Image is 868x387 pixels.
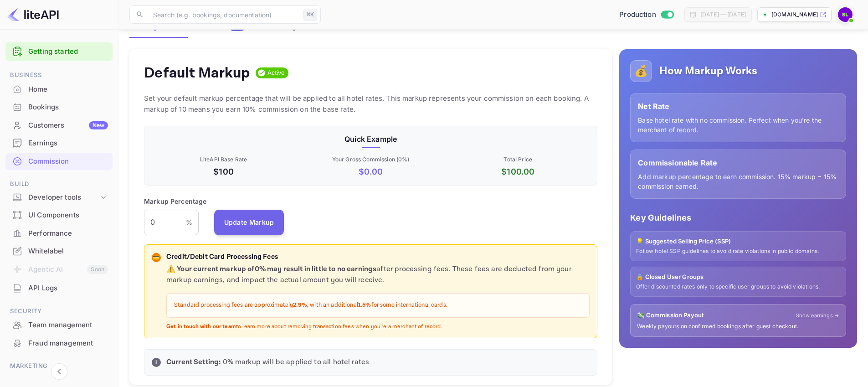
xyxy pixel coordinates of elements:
[144,64,250,82] h4: Default Markup
[28,102,108,113] div: Bookings
[636,248,840,255] p: Follow hotel SSP guidelines to avoid rate violations in public domains.
[634,63,648,79] p: 💰
[619,10,656,20] span: Production
[144,210,186,235] input: 0
[5,134,113,152] div: Earnings
[51,363,67,380] button: Collapse navigation
[166,252,590,263] p: Credit/Debit Card Processing Fees
[5,81,113,98] a: Home
[7,7,59,22] img: LiteAPI logo
[303,9,317,21] div: ⌘K
[28,228,108,239] div: Performance
[299,165,442,178] p: $ 0.00
[796,312,839,320] a: Show earnings →
[155,358,157,366] p: i
[630,212,846,224] p: Key Guidelines
[166,357,221,367] strong: Current Setting:
[5,306,113,316] span: Security
[152,155,295,164] p: LiteAPI Base Rate
[152,165,295,178] p: $100
[166,264,376,274] strong: ⚠️ Your current markup of 0 % may result in little to no earnings
[148,5,300,24] input: Search (e.g. bookings, documentation)
[166,323,236,330] strong: Get in touch with our team
[5,225,113,243] div: Performance
[28,192,99,203] div: Developer tools
[166,323,590,331] p: to learn more about removing transaction fees when you're a merchant of record.
[636,283,840,291] p: Offer discounted rates only to specific user groups to avoid violations.
[144,93,597,115] p: Set your default markup percentage that will be applied to all hotel rates. This markup represent...
[771,10,818,19] p: [DOMAIN_NAME]
[5,153,113,170] div: Commission
[299,155,442,164] p: Your Gross Commission ( 0 %)
[186,217,192,227] p: %
[5,98,113,115] a: Bookings
[28,283,108,294] div: API Logs
[153,253,159,262] p: 💳
[446,155,590,164] p: Total Price
[637,323,839,330] p: Weekly payouts on confirmed bookings after guest checkout.
[28,246,108,257] div: Whitelabel
[5,81,113,98] div: Home
[28,138,108,149] div: Earnings
[166,357,590,368] p: 0 % markup will be applied to all hotel rates
[28,375,108,386] div: Vouchers
[5,243,113,259] a: Whitelabel
[28,320,108,330] div: Team management
[616,10,677,20] div: Switch to Sandbox mode
[5,206,113,223] a: UI Components
[636,237,840,246] p: 💡 Suggested Selling Price (SSP)
[637,311,704,320] p: 💸 Commission Payout
[5,335,113,352] div: Fraud management
[636,273,840,282] p: 🔒 Closed User Groups
[5,134,113,151] a: Earnings
[5,361,113,371] span: Marketing
[214,210,284,235] button: Update Markup
[5,190,113,206] div: Developer tools
[89,121,108,129] div: New
[28,156,108,167] div: Commission
[5,206,113,224] div: UI Components
[5,243,113,260] div: Whitelabel
[28,46,108,57] a: Getting started
[5,279,113,297] div: API Logs
[638,172,838,191] p: Add markup percentage to earn commission. 15% markup = 15% commission earned.
[174,301,582,310] p: Standard processing fees are approximately , with an additional for some international cards.
[659,64,757,78] h5: How Markup Works
[5,179,113,189] span: Build
[446,165,590,178] p: $ 100.00
[293,301,307,309] strong: 2.9%
[5,117,113,134] div: CustomersNew
[5,70,113,80] span: Business
[28,338,108,349] div: Fraud management
[5,316,113,333] a: Team management
[638,101,838,112] p: Net Rate
[5,316,113,334] div: Team management
[28,84,108,95] div: Home
[638,115,838,134] p: Base hotel rate with no commission. Perfect when you're the merchant of record.
[838,7,853,22] img: Shri Lildharrie
[700,10,746,19] div: [DATE] — [DATE]
[5,335,113,351] a: Fraud management
[5,98,113,116] div: Bookings
[5,117,113,134] a: CustomersNew
[152,134,590,144] p: Quick Example
[5,279,113,296] a: API Logs
[28,120,108,131] div: Customers
[28,210,108,221] div: UI Components
[5,42,113,61] div: Getting started
[5,153,113,170] a: Commission
[166,264,590,286] p: after processing fees. These fees are deducted from your markup earnings, and impact the actual a...
[144,196,207,206] p: Markup Percentage
[5,225,113,242] a: Performance
[264,68,289,77] span: Active
[638,157,838,168] p: Commissionable Rate
[358,301,371,309] strong: 1.5%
